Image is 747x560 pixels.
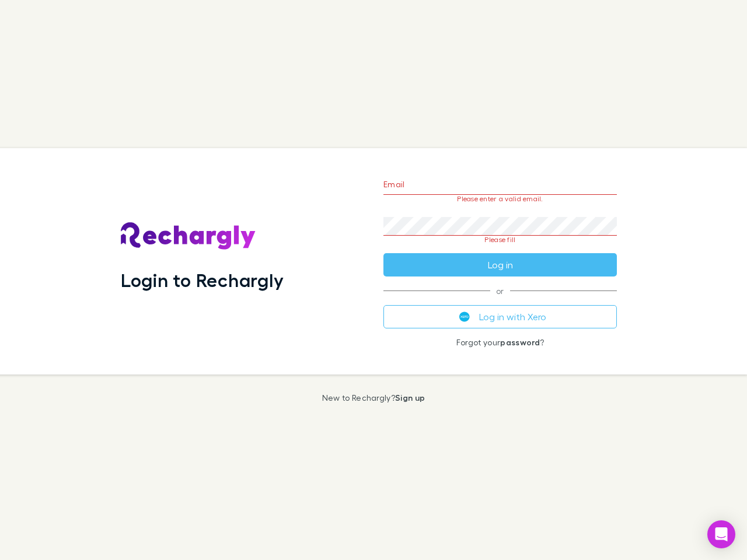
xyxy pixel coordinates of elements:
span: or [383,290,617,291]
p: Forgot your ? [383,338,617,347]
a: password [500,337,540,347]
p: New to Rechargly? [322,393,425,402]
p: Please enter a valid email. [383,195,617,203]
p: Please fill [383,236,617,244]
button: Log in [383,253,617,276]
h1: Login to Rechargly [121,269,284,291]
img: Rechargly's Logo [121,222,256,250]
div: Open Intercom Messenger [707,520,735,548]
button: Log in with Xero [383,305,617,328]
img: Xero's logo [459,311,470,322]
a: Sign up [395,393,425,402]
